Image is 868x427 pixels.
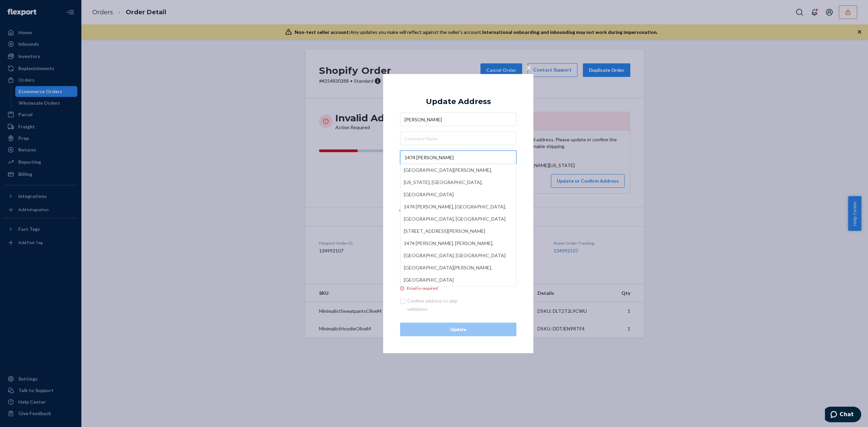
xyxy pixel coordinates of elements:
[400,286,516,291] div: Email is required
[526,62,531,73] span: ×
[404,225,513,237] div: [STREET_ADDRESS][PERSON_NAME]
[404,164,513,201] div: [GEOGRAPHIC_DATA][PERSON_NAME], [US_STATE], [GEOGRAPHIC_DATA], [GEOGRAPHIC_DATA]
[404,262,513,286] div: [GEOGRAPHIC_DATA][PERSON_NAME], [GEOGRAPHIC_DATA]
[404,201,513,225] div: 1474 [PERSON_NAME], [GEOGRAPHIC_DATA], [GEOGRAPHIC_DATA], [GEOGRAPHIC_DATA]
[400,150,516,164] input: [GEOGRAPHIC_DATA][PERSON_NAME], [US_STATE], [GEOGRAPHIC_DATA], [GEOGRAPHIC_DATA]1474 [PERSON_NAME...
[426,98,491,106] div: Update Address
[400,131,516,145] input: Company Name
[400,113,516,126] input: First & Last Name
[400,323,516,336] button: Update
[825,407,861,424] iframe: Opens a widget where you can chat to one of our agents
[404,237,513,262] div: 1474 [PERSON_NAME], [PERSON_NAME], [GEOGRAPHIC_DATA], [GEOGRAPHIC_DATA]
[406,326,511,333] div: Update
